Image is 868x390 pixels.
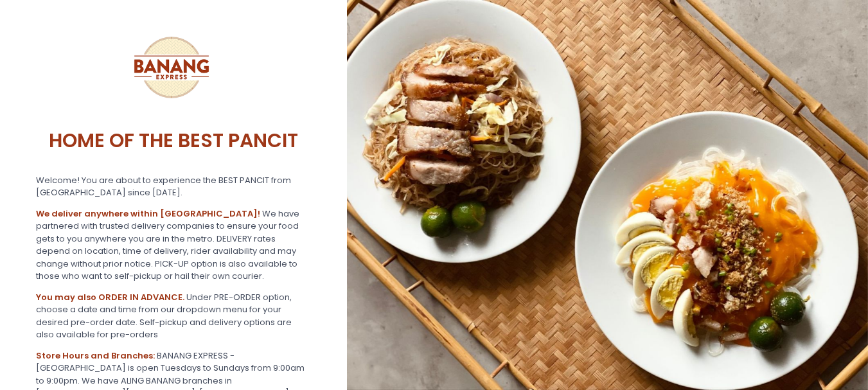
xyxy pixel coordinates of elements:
div: We have partnered with trusted delivery companies to ensure your food gets to you anywhere you ar... [36,208,311,283]
b: Store Hours and Branches: [36,350,155,362]
b: You may also ORDER IN ADVANCE. [36,291,184,303]
img: Banang Express [123,19,220,116]
b: We deliver anywhere within [GEOGRAPHIC_DATA]! [36,208,260,220]
div: Under PRE-ORDER option, choose a date and time from our dropdown menu for your desired pre-order ... [36,291,311,341]
div: HOME OF THE BEST PANCIT [36,116,311,166]
div: Welcome! You are about to experience the BEST PANCIT from [GEOGRAPHIC_DATA] since [DATE]. [36,174,311,199]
